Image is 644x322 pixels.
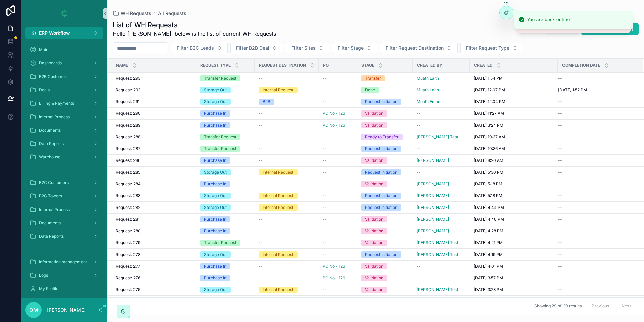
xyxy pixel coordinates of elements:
[558,205,635,210] a: --
[39,180,69,185] span: B2C Customers
[116,181,192,187] a: Request: 284
[259,240,315,245] a: --
[263,169,293,175] div: Internal Request
[323,134,327,140] span: --
[361,75,409,81] a: Transfer
[204,228,226,234] div: Purchase In
[361,240,409,246] a: Validation
[323,193,327,198] span: --
[474,193,502,198] span: [DATE] 5:18 PM
[512,9,519,15] button: Close toast
[417,158,449,163] a: [PERSON_NAME]
[236,45,269,51] span: Filter B2B Deal
[204,110,226,117] div: Purchase In
[474,181,502,187] span: [DATE] 5:18 PM
[558,217,635,222] a: --
[116,111,192,116] a: Request: 290
[323,181,353,187] a: --
[558,99,635,104] a: --
[474,123,503,128] span: [DATE] 3:24 PM
[116,217,192,222] a: Request: 281
[116,146,192,151] a: Request: 287
[204,87,227,93] div: Storage Out
[558,76,635,81] a: --
[25,177,103,189] a: B2C Customers
[200,87,251,93] a: Storage Out
[417,76,439,81] a: Muath Laith
[204,193,227,199] div: Storage Out
[323,228,353,234] a: --
[25,97,103,109] a: Billing & Payments
[474,111,554,116] a: [DATE] 11:27 AM
[259,240,263,245] span: --
[417,205,466,210] a: [PERSON_NAME]
[39,30,70,36] span: ERP Workflow
[25,57,103,69] a: Dashboards
[204,157,226,164] div: Purchase In
[39,60,62,66] span: Dashboards
[474,146,554,151] a: [DATE] 10:36 AM
[474,158,554,163] a: [DATE] 8:20 AM
[200,122,251,128] a: Purchase In
[116,170,140,175] span: Request: 285
[116,99,192,104] a: Request: 291
[558,134,562,140] span: --
[323,146,353,151] a: --
[365,146,397,152] div: Request Initiation
[323,158,327,163] span: --
[474,228,503,234] span: [DATE] 4:28 PM
[365,228,383,234] div: Validation
[417,181,449,187] a: [PERSON_NAME]
[200,134,251,140] a: Transfer Request
[558,181,562,187] span: --
[204,99,227,105] div: Storage Out
[365,181,383,187] div: Validation
[417,228,449,234] a: [PERSON_NAME]
[204,169,227,175] div: Storage Out
[361,122,409,128] a: Validation
[558,111,635,116] a: --
[113,10,151,17] a: WH Requests
[259,111,315,116] a: --
[39,114,70,120] span: Internal Process
[259,169,315,175] a: Internal Request
[116,217,140,222] span: Request: 281
[474,76,503,81] span: [DATE] 1:54 PM
[116,240,140,245] span: Request: 279
[323,134,353,140] a: --
[474,158,503,163] span: [DATE] 8:20 AM
[286,42,329,54] button: Select Button
[474,205,554,210] a: [DATE] 4:44 PM
[39,193,62,199] span: B2C Towers
[323,76,353,81] a: --
[323,123,345,128] span: PO No - 126
[417,217,449,222] a: [PERSON_NAME]
[323,146,327,151] span: --
[259,146,263,151] span: --
[259,76,263,81] span: --
[323,87,353,93] a: --
[204,134,236,140] div: Transfer Request
[365,99,397,105] div: Request Initiation
[474,87,554,93] a: [DATE] 12:07 PM
[386,45,444,51] span: Filter Request Destination
[323,170,353,175] a: --
[204,240,236,246] div: Transfer Request
[365,157,383,164] div: Validation
[259,87,315,93] a: Internal Request
[200,75,251,81] a: Transfer Request
[417,87,439,93] a: Muath Laith
[417,217,466,222] a: [PERSON_NAME]
[323,111,345,116] a: PO No - 126
[474,228,554,234] a: [DATE] 4:28 PM
[474,193,554,198] a: [DATE] 5:18 PM
[361,216,409,222] a: Validation
[365,87,375,93] div: Done
[116,240,192,245] a: Request: 279
[474,146,505,151] span: [DATE] 10:36 AM
[558,228,562,234] span: --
